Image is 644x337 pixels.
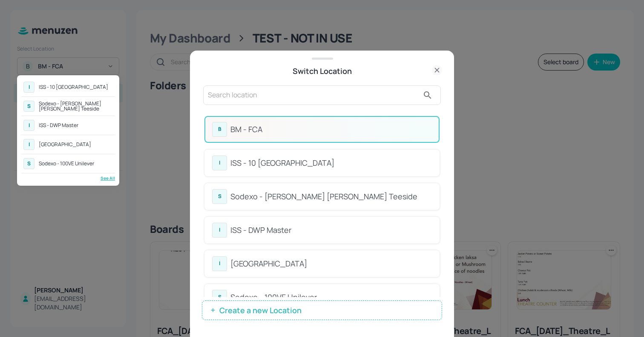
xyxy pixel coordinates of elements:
[39,101,113,111] div: Sodexo - [PERSON_NAME] [PERSON_NAME] Teeside
[39,161,94,166] div: Sodexo - 100VE Unilever
[23,139,34,150] div: I
[39,142,91,147] div: [GEOGRAPHIC_DATA]
[39,85,108,90] div: ISS - 10 [GEOGRAPHIC_DATA]
[23,101,34,112] div: S
[23,82,34,93] div: I
[23,120,34,131] div: I
[23,158,34,169] div: S
[21,175,115,181] div: See All
[39,123,78,128] div: ISS - DWP Master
